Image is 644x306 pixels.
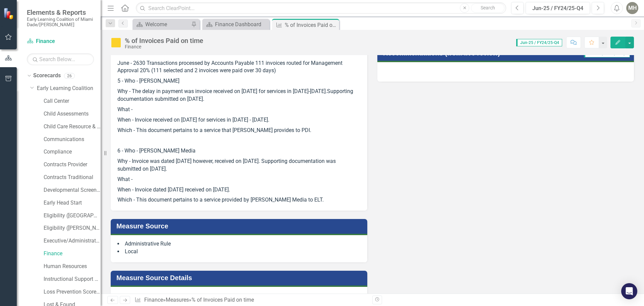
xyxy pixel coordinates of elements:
input: Search Below... [27,53,94,65]
p: Which - This document pertains to a service that [PERSON_NAME] provides to PDI. [117,125,361,136]
div: Welcome [145,20,190,29]
div: Finance [125,44,203,49]
a: Child Care Resource & Referral (CCR&R) [44,123,101,131]
span: Search [481,5,495,10]
div: Finance Dashboard [215,20,268,29]
a: Communications [44,136,101,143]
div: % of Invoices Paid on time [285,21,337,29]
button: Jun-25 / FY24/25-Q4 [526,2,590,14]
button: MH [626,2,638,14]
small: Early Learning Coalition of Miami Dade/[PERSON_NAME] [27,16,94,28]
p: What - [117,104,361,115]
a: Instructional Support Services [44,275,101,283]
p: June - 2630 Transactions processed by Accounts Payable 111 invoices routed for Management Approva... [117,58,361,76]
a: Call Center [44,97,101,105]
div: Open Intercom Messenger [621,283,637,299]
span: Jun-25 / FY24/25-Q4 [516,39,562,46]
p: When - Invoice received on [DATE] for services in [DATE] - [DATE]. [117,115,361,125]
span: Elements & Reports [27,8,94,16]
p: Which - This document pertains to a service provided by [PERSON_NAME] Media to ELT. [117,195,361,204]
p: 5 - Who - [PERSON_NAME] [117,76,361,86]
img: ClearPoint Strategy [3,8,15,19]
a: Loss Prevention Scorecard [44,288,101,296]
img: Caution [111,37,121,48]
div: % of Invoices Paid on time [125,37,203,44]
p: What - [117,174,361,185]
a: Finance Dashboard [204,20,268,29]
a: Scorecards [33,72,61,80]
a: Eligibility ([PERSON_NAME]) [44,224,101,232]
a: Compliance [44,148,101,156]
a: Measures [166,297,189,303]
h3: Measure Source Details [116,274,364,281]
a: Executive/Administrative [44,237,101,245]
h3: Measure Source [116,222,364,230]
div: » » [135,296,367,304]
a: Contracts Provider [44,161,101,169]
a: Welcome [134,20,190,29]
button: Search [471,3,504,13]
a: Developmental Screening Compliance [44,186,101,194]
div: % of Invoices Paid on time [192,297,254,303]
a: Finance [27,38,94,45]
a: Contracts Traditional [44,174,101,181]
p: When - Invoice dated [DATE] received on [DATE]. [117,185,361,195]
input: Search ClearPoint... [136,2,506,14]
a: Early Head Start [44,199,101,207]
a: Eligibility ([GEOGRAPHIC_DATA]) [44,212,101,220]
a: Early Learning Coalition [37,85,101,92]
a: Child Assessments [44,110,101,118]
a: Finance [44,250,101,258]
a: Human Resources [44,263,101,270]
a: Finance [144,297,163,303]
span: Administrative Rule [125,241,171,247]
p: Why - The delay in payment was invoice received on [DATE] for services in [DATE]-[DATE].Supportin... [117,86,361,104]
p: Why - Invoice was dated [DATE] however, received on [DATE]. Supporting documentation was submitte... [117,156,361,174]
p: 6 - Who - [PERSON_NAME] Media [117,146,361,156]
div: Jun-25 / FY24/25-Q4 [528,4,588,12]
div: 26 [64,73,75,79]
span: Local [125,248,138,255]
